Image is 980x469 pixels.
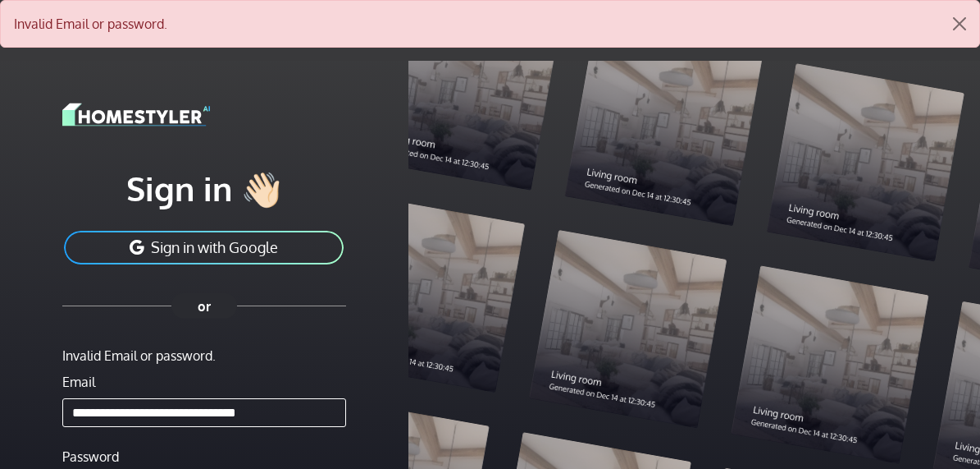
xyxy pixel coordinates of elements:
[62,372,95,392] label: Email
[62,447,119,467] label: Password
[62,100,210,129] img: logo-3de290ba35641baa71223ecac5eacb59cb85b4c7fdf211dc9aaecaaee71ea2f8.svg
[940,1,979,47] button: Close
[62,346,346,366] div: Invalid Email or password.
[62,168,346,209] h1: Sign in 👋🏻
[62,229,345,266] button: Sign in with Google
